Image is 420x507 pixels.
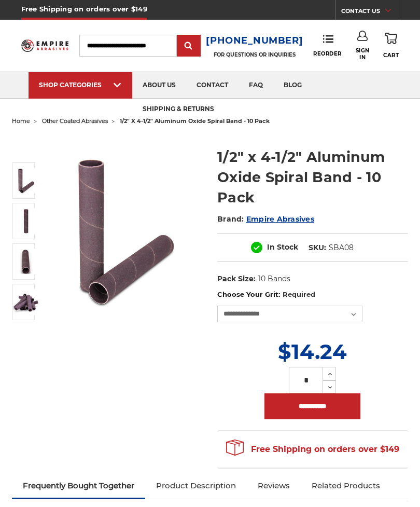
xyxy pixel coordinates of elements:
[273,72,312,99] a: blog
[246,214,314,224] a: Empire Abrasives
[313,34,342,57] a: Reorder
[145,474,247,497] a: Product Description
[341,5,399,20] a: CONTACT US
[247,474,301,497] a: Reviews
[12,474,145,497] a: Frequently Bought Together
[132,97,225,123] a: shipping & returns
[178,36,199,57] input: Submit
[329,242,354,253] dd: SBA08
[383,52,399,59] span: Cart
[283,290,315,298] small: Required
[217,273,256,284] dt: Pack Size:
[13,168,39,194] img: 1/2" x 4-1/2" Spiral Bands Aluminum Oxide
[47,153,203,309] img: 1/2" x 4-1/2" Spiral Bands Aluminum Oxide
[206,51,303,58] p: FOR QUESTIONS OR INQUIRIES
[21,36,69,55] img: Empire Abrasives
[301,474,391,497] a: Related Products
[13,249,39,275] img: 1/2" x 4-1/2" Aluminum Oxide Spiral Bands
[42,117,108,125] a: other coated abrasives
[39,81,122,89] div: SHOP CATEGORIES
[309,242,326,253] dt: SKU:
[13,208,39,234] img: 1/2" x 4-1/2" Spiral Bands AOX
[356,47,370,61] span: Sign In
[313,50,342,57] span: Reorder
[13,289,39,315] img: 1/2" x 4-1/2" AOX Spiral Bands
[267,242,298,252] span: In Stock
[217,147,408,208] h1: 1/2" x 4-1/2" Aluminum Oxide Spiral Band - 10 Pack
[206,33,303,48] a: [PHONE_NUMBER]
[383,31,399,60] a: Cart
[258,273,290,284] dd: 10 Bands
[217,214,244,224] span: Brand:
[217,290,408,300] label: Choose Your Grit:
[239,72,273,99] a: faq
[186,72,239,99] a: contact
[226,439,399,460] span: Free Shipping on orders over $149
[120,117,270,125] span: 1/2" x 4-1/2" aluminum oxide spiral band - 10 pack
[278,339,347,364] span: $14.24
[132,72,186,99] a: about us
[12,117,30,125] a: home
